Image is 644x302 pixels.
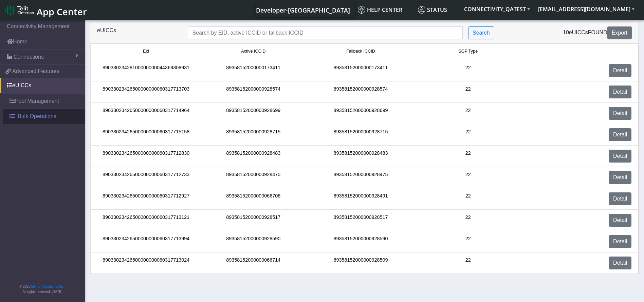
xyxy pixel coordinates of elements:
div: 89358152000000928475 [307,171,414,184]
span: App Center [37,5,87,18]
div: 89358152000000173411 [307,64,414,77]
div: 89033023428100000000044369308931 [92,64,200,77]
a: Telit IoT Solutions, Inc. [31,285,65,288]
div: 89033023426500000000060317715158 [92,128,200,141]
div: 89358152000000173411 [200,64,307,77]
div: 22 [415,214,522,227]
a: Detail [609,150,631,163]
button: [EMAIL_ADDRESS][DOMAIN_NAME] [534,3,639,15]
div: 89358152000000928509 [307,257,414,269]
div: 89358152000000928590 [307,235,414,248]
div: 89358152000000928475 [200,171,307,184]
a: Detail [609,107,631,120]
div: 89358152000000928483 [307,150,414,163]
div: 89033023426500000000060317713024 [92,257,200,269]
div: 22 [415,257,522,269]
div: 89358152000000066706 [200,192,307,205]
span: SGP Type [458,48,478,55]
a: Detail [609,171,631,184]
a: Detail [609,235,631,248]
div: 89358152000000928715 [200,128,307,141]
a: Bulk Operations [3,109,85,124]
button: CONNECTIVITY_QATEST [460,3,534,15]
img: logo-telit-cinterion-gw-new.png [5,5,34,16]
button: Search [468,26,494,39]
span: Bulk Operations [18,112,56,120]
span: Connections [14,53,44,61]
span: Fallback ICCID [346,48,375,55]
div: 89033023426500000000060317714964 [92,107,200,120]
span: 10 [563,30,569,35]
div: 22 [415,150,522,163]
div: 22 [415,107,522,120]
input: Search... [188,26,463,39]
div: 89033023426500000000060317712830 [92,150,200,163]
div: 89033023426500000000060317712927 [92,192,200,205]
button: Export [607,26,632,39]
div: 89358152000000066714 [200,257,307,269]
a: App Center [5,3,86,17]
span: Status [418,6,447,14]
div: 22 [415,192,522,205]
div: 89358152000000928699 [200,107,307,120]
span: found [588,30,607,35]
div: 89358152000000928517 [200,214,307,227]
div: 89358152000000928574 [307,86,414,98]
a: Detail [609,214,631,227]
div: 89358152000000928517 [307,214,414,227]
span: Export [612,30,627,36]
div: 22 [415,235,522,248]
div: 89033023426500000000060317713121 [92,214,200,227]
a: Detail [609,86,631,98]
div: 89358152000000928491 [307,192,414,205]
a: Detail [609,64,631,77]
span: Advanced Features [12,67,59,75]
a: Detail [609,128,631,141]
div: 89033023426500000000060317713703 [92,86,200,98]
a: Detail [609,257,631,269]
div: 89358152000000928590 [200,235,307,248]
div: 22 [415,128,522,141]
a: Detail [609,192,631,205]
span: eUICCs [569,30,588,35]
div: 89033023426500000000060317713994 [92,235,200,248]
span: Help center [358,6,402,14]
span: Eid [143,48,149,55]
a: Pool Management [3,94,85,109]
div: 89033023426500000000060317712733 [92,171,200,184]
img: knowledge.svg [358,6,365,14]
img: status.svg [418,6,425,14]
a: Your current platform instance [256,3,350,17]
div: 22 [415,86,522,98]
div: 89358152000000928574 [200,86,307,98]
div: 89358152000000928483 [200,150,307,163]
a: Help center [355,3,415,17]
div: 89358152000000928715 [307,128,414,141]
div: eUICCs [92,26,183,39]
div: 22 [415,64,522,77]
span: Developer-[GEOGRAPHIC_DATA] [256,6,350,14]
div: 89358152000000928699 [307,107,414,120]
div: 22 [415,171,522,184]
a: Status [415,3,460,17]
span: Active ICCID [241,48,265,55]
